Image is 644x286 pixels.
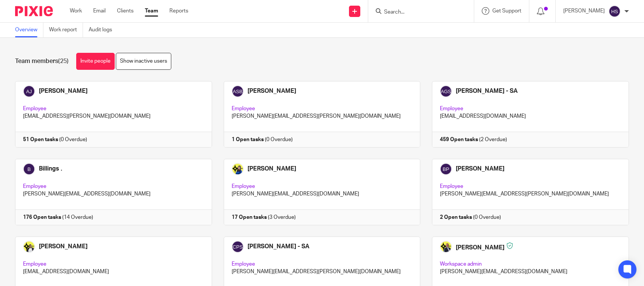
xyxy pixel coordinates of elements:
a: Show inactive users [116,53,171,70]
p: [PERSON_NAME] [563,7,605,15]
a: Audit logs [89,23,118,37]
a: Overview [15,23,43,37]
a: Work [70,7,82,15]
span: (25) [58,58,69,64]
a: Reports [169,7,188,15]
img: svg%3E [609,5,621,17]
img: Pixie [15,6,53,16]
h1: Team members [15,57,69,65]
a: Work report [49,23,83,37]
a: Team [145,7,158,15]
input: Search [383,9,451,16]
a: Clients [117,7,134,15]
span: Get Support [492,8,521,14]
a: Invite people [76,53,115,70]
a: Email [93,7,106,15]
